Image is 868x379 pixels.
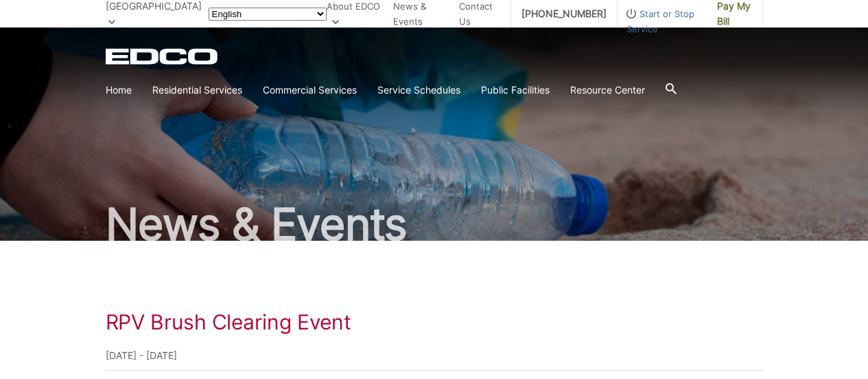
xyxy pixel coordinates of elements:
a: Service Schedules [377,83,460,98]
a: Home [106,83,132,98]
a: Resource Center [570,83,645,98]
a: Public Facilities [481,83,550,98]
h1: RPV Brush Clearing Event [106,310,763,334]
a: EDCD logo. Return to the homepage. [106,48,220,65]
h2: News & Events [106,202,763,246]
a: Residential Services [152,83,242,98]
p: [DATE] - [DATE] [106,348,763,363]
a: Commercial Services [263,83,357,98]
select: Select a language [209,8,327,21]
